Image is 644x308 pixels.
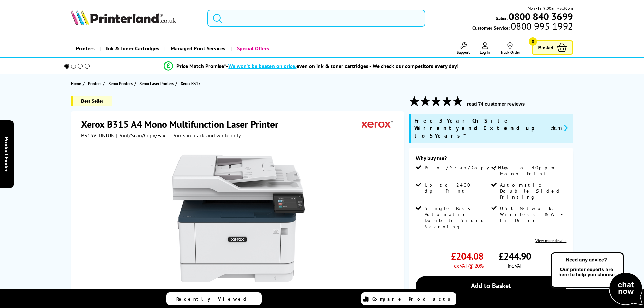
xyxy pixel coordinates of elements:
span: Xerox Printers [108,80,133,87]
img: Open Live Chat window [549,251,644,307]
a: Xerox Printers [108,80,134,87]
span: £204.08 [451,250,483,262]
a: 0800 840 3699 [508,13,573,20]
button: read 74 customer reviews [465,101,527,107]
span: Basket [538,43,553,52]
span: Xerox Laser Printers [139,80,174,87]
span: 0 [529,37,537,46]
span: USB, Network, Wireless & Wi-Fi Direct [500,205,565,223]
span: Sales: [496,15,508,21]
span: Mon - Fri 9:00am - 5:30pm [528,5,573,11]
i: Prints in black and white only [172,132,241,139]
div: Why buy me? [416,155,566,165]
span: B315V_DNIUK [81,132,114,139]
a: Special Offers [231,40,274,57]
a: Ink & Toner Cartridges [100,40,164,57]
a: Add to Basket [416,276,566,295]
span: £244.90 [499,250,531,262]
div: - even on ink & toner cartridges - We check our competitors every day! [226,63,459,69]
span: Xerox B315 [181,81,201,86]
span: Recently Viewed [176,296,253,302]
img: Printerland Logo [71,10,176,25]
span: Price Match Promise* [176,63,226,69]
a: Basket 0 [532,40,573,55]
span: Single Pass Automatic Double Sided Scanning [425,205,490,230]
li: modal_Promise [55,60,568,72]
a: Compare Products [361,292,456,305]
span: Customer Service: [472,23,573,31]
a: Recently Viewed [166,292,262,305]
span: Up to 2400 dpi Print [425,182,490,194]
span: Print/Scan/Copy/Fax [425,165,511,171]
a: Xerox Laser Printers [139,80,175,87]
a: Printers [88,80,103,87]
img: Xerox [362,118,393,131]
img: Xerox B315 [172,152,305,285]
a: View more details [535,238,566,243]
h1: Xerox B315 A4 Mono Multifunction Laser Printer [81,118,285,131]
span: inc VAT [508,262,522,269]
span: Ink & Toner Cartridges [106,40,159,57]
span: Best Seller [71,96,112,106]
a: Log In [480,42,490,55]
a: Track Order [500,42,520,55]
span: Compare Products [372,296,454,302]
span: Log In [480,50,490,55]
span: | Print/Scan/Copy/Fax [116,132,165,139]
span: Home [71,80,81,87]
span: ex VAT @ 20% [454,262,483,269]
a: Printers [71,40,100,57]
a: Support [457,42,470,55]
span: Product Finder [3,137,10,171]
a: Printerland Logo [71,10,199,26]
span: Automatic Double Sided Printing [500,182,565,200]
span: Up to 40ppm Mono Print [500,165,565,177]
span: Support [457,50,470,55]
span: We won’t be beaten on price, [228,63,296,69]
span: 0800 995 1992 [510,23,573,29]
span: Free 3 Year On-Site Warranty and Extend up to 5 Years* [414,117,545,139]
button: promo-description [549,124,570,132]
a: Managed Print Services [164,40,231,57]
span: Printers [88,80,101,87]
b: 0800 840 3699 [509,10,573,23]
a: Home [71,80,83,87]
